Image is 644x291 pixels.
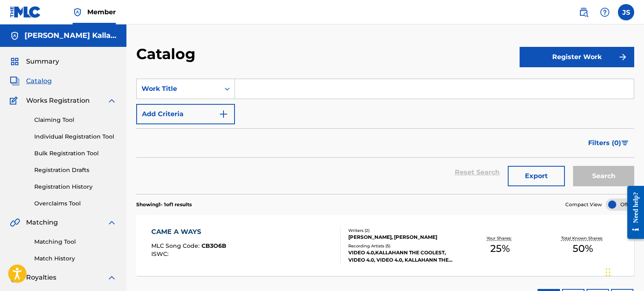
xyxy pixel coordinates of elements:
[87,7,116,17] span: Member
[107,218,117,227] img: expand
[34,238,117,246] a: Matching Tool
[201,242,226,249] span: CB3O6B
[606,260,611,284] div: Drag
[34,132,117,141] a: Individual Registration Tool
[136,79,634,194] form: Search Form
[26,76,52,86] span: Catalog
[348,234,459,241] div: [PERSON_NAME], [PERSON_NAME]
[10,96,20,106] img: Works Registration
[107,273,117,282] img: expand
[151,250,170,258] span: ISWC :
[588,138,621,148] span: Filters ( 0 )
[618,4,634,20] div: User Menu
[136,201,192,208] p: Showing 1 - 1 of 1 results
[26,96,90,106] span: Works Registration
[573,241,593,256] span: 50 %
[26,218,58,227] span: Matching
[603,252,644,291] iframe: Chat Widget
[10,218,20,227] img: Matching
[10,76,52,86] a: CatalogCatalog
[561,235,605,241] p: Total Known Shares:
[142,84,215,94] div: Work Title
[10,76,20,86] img: Catalog
[621,179,644,246] iframe: Resource Center
[487,235,513,241] p: Your Shares:
[34,116,117,124] a: Claiming Tool
[10,57,20,66] img: Summary
[34,199,117,208] a: Overclaims Tool
[618,52,628,62] img: f7272a7cc735f4ea7f67.svg
[26,57,59,66] span: Summary
[348,227,459,234] div: Writers ( 2 )
[151,242,201,249] span: MLC Song Code :
[10,6,41,18] img: MLC Logo
[219,109,228,119] img: 9d2ae6d4665cec9f34b9.svg
[579,7,589,17] img: search
[136,45,199,63] h2: Catalog
[508,166,565,186] button: Export
[490,241,510,256] span: 25 %
[597,4,613,20] div: Help
[565,201,602,208] span: Compact View
[136,215,634,276] a: CAME A WAYSMLC Song Code:CB3O6BISWC:Writers (2)[PERSON_NAME], [PERSON_NAME]Recording Artists (5)V...
[26,273,56,282] span: Royalties
[34,166,117,174] a: Registration Drafts
[348,243,459,249] div: Recording Artists ( 5 )
[34,183,117,191] a: Registration History
[107,96,117,106] img: expand
[10,57,59,66] a: SummarySummary
[10,31,20,41] img: Accounts
[520,47,634,67] button: Register Work
[583,133,634,153] button: Filters (0)
[34,254,117,263] a: Match History
[24,31,117,40] h5: Jerry Kallahann Shaw
[73,7,82,17] img: Top Rightsholder
[151,227,226,237] div: CAME A WAYS
[34,149,117,158] a: Bulk Registration Tool
[136,104,235,124] button: Add Criteria
[348,249,459,264] div: VIDEO 4.0,KALLAHANN THE COOLEST, VIDEO 4.0, VIDEO 4.0, KALLAHANN THE COOLEST, VIDEO 4.0|KALLAHANN...
[622,141,629,145] img: filter
[575,4,592,20] a: Public Search
[600,7,610,17] img: help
